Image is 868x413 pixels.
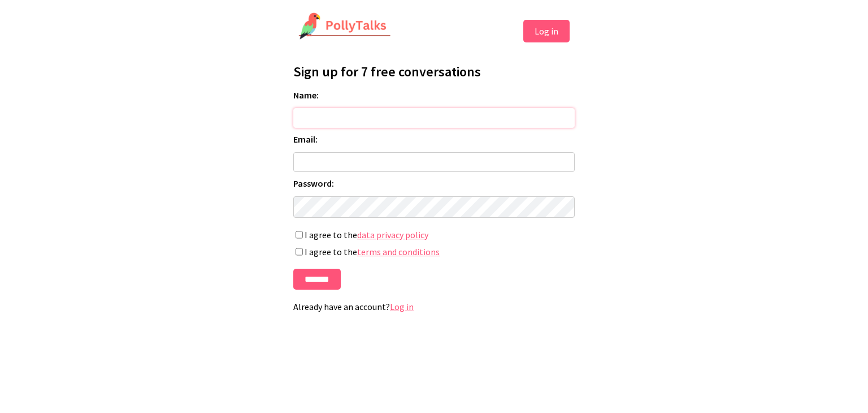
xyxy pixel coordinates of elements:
[293,134,575,145] label: Email:
[293,178,575,189] label: Password:
[293,229,575,240] label: I agree to the
[293,63,575,80] h1: Sign up for 7 free conversations
[357,229,428,240] a: data privacy policy
[298,12,391,41] img: PollyTalks Logo
[293,89,575,101] label: Name:
[357,246,440,257] a: terms and conditions
[523,20,570,42] button: Log in
[296,231,303,239] input: I agree to thedata privacy policy
[293,246,575,257] label: I agree to the
[293,301,575,312] p: Already have an account?
[390,301,414,312] a: Log in
[296,248,303,256] input: I agree to theterms and conditions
